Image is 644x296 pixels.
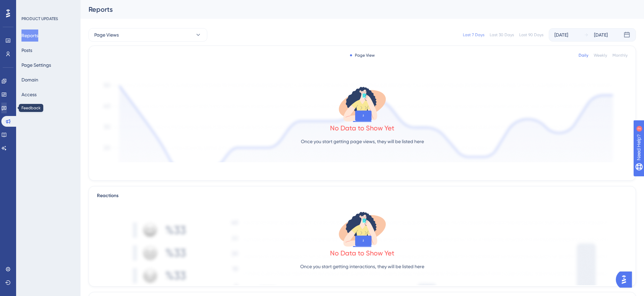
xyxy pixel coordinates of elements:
[519,32,543,38] div: Last 90 Days
[616,270,636,290] iframe: UserGuiding AI Assistant Launcher
[579,53,588,58] div: Daily
[21,74,38,86] button: Domain
[330,248,394,258] div: No Data to Show Yet
[463,32,484,38] div: Last 7 Days
[330,123,394,133] div: No Data to Show Yet
[21,88,37,101] button: Access
[301,137,424,145] p: Once you start getting page views, they will be listed here
[594,31,608,39] div: [DATE]
[16,2,42,10] span: Need Help?
[89,5,619,14] div: Reports
[554,31,568,39] div: [DATE]
[97,192,628,200] div: Reactions
[490,32,514,38] div: Last 30 Days
[350,53,375,58] div: Page View
[21,59,51,71] button: Page Settings
[594,53,607,58] div: Weekly
[89,28,207,42] button: Page Views
[47,3,49,9] div: 2
[21,44,32,56] button: Posts
[21,16,58,21] div: PRODUCT UPDATES
[21,29,38,42] button: Reports
[94,31,119,39] span: Page Views
[612,53,628,58] div: Monthly
[300,262,424,271] p: Once you start getting interactions, they will be listed here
